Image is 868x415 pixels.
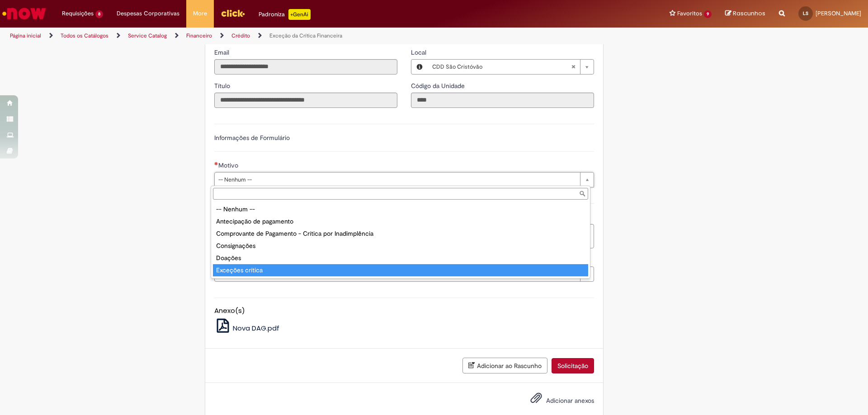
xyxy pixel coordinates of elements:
div: Consignações [213,240,588,252]
div: Antecipação de pagamento [213,215,588,228]
div: -- Nenhum -- [213,203,588,215]
ul: Motivo [211,201,590,278]
div: Doações [213,252,588,264]
div: Exceções crítica [213,264,588,276]
div: Comprovante de Pagamento - Crítica por Inadimplência [213,228,588,240]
